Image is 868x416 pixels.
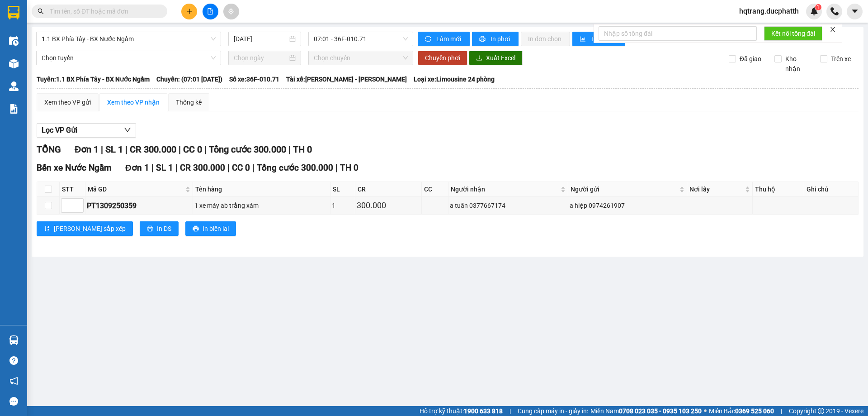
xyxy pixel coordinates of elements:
span: Miền Bắc [709,406,774,416]
th: Thu hộ [753,182,804,197]
img: warehouse-icon [9,81,19,91]
span: | [781,406,782,416]
strong: 1900 633 818 [464,407,503,415]
span: In DS [157,224,171,234]
button: printerIn DS [140,221,179,236]
span: Nơi lấy [689,184,743,194]
button: printerIn biên lai [185,221,236,236]
div: a tuấn 0377667174 [450,201,566,210]
button: Chuyển phơi [418,51,467,65]
strong: 0369 525 060 [735,407,774,415]
span: ⚪️ [704,409,707,413]
span: | [335,163,338,173]
span: Chọn tuyến [42,51,216,65]
span: plus [186,8,193,14]
img: warehouse-icon [9,59,19,68]
span: CR 300.000 [180,163,225,173]
span: Trên xe [827,54,854,64]
span: 1 [816,4,820,10]
strong: 0708 023 035 - 0935 103 250 [619,407,702,415]
span: Số xe: 36F-010.71 [229,74,279,84]
span: SL 1 [105,144,123,155]
img: warehouse-icon [9,36,19,46]
span: | [227,163,230,173]
button: file-add [203,4,218,19]
th: Ghi chú [804,182,859,197]
span: Chọn chuyến [314,51,408,65]
sup: 1 [815,4,821,10]
span: TH 0 [340,163,359,173]
span: Tài xế: [PERSON_NAME] - [PERSON_NAME] [286,74,407,84]
div: 300.000 [357,199,420,212]
span: Miền Nam [590,406,702,416]
span: Tổng cước 300.000 [209,144,286,155]
th: STT [60,182,85,197]
span: Đơn 1 [125,163,149,173]
div: Thống kê [176,97,202,107]
button: aim [223,4,239,19]
span: In phơi [491,34,511,44]
span: caret-down [851,7,859,15]
th: CC [422,182,448,197]
span: sort-ascending [44,225,50,233]
span: copyright [818,408,824,414]
span: TỔNG [37,144,61,155]
span: | [509,406,511,416]
span: Loại xe: Limousine 24 phòng [414,74,495,84]
span: search [38,8,44,14]
span: printer [193,225,199,233]
span: | [179,144,181,155]
span: Người nhận [451,184,559,194]
span: printer [479,36,487,43]
span: question-circle [9,356,18,365]
span: 1.1 BX Phía Tây - BX Nước Ngầm [42,32,216,46]
span: Bến xe Nước Ngầm [37,163,112,173]
button: syncLàm mới [418,32,470,46]
span: file-add [207,8,213,14]
span: Đơn 1 [75,144,99,155]
input: Nhập số tổng đài [599,26,757,41]
button: sort-ascending[PERSON_NAME] sắp xếp [37,221,133,236]
span: down [124,126,131,134]
button: Kết nối tổng đài [764,26,822,41]
span: Kết nối tổng đài [771,29,815,38]
img: warehouse-icon [9,335,19,345]
span: 07:01 - 36F-010.71 [314,32,408,46]
span: Hỗ trợ kỹ thuật: [420,406,503,416]
th: Tên hàng [193,182,330,197]
span: close [830,26,836,33]
b: Tuyến: 1.1 BX Phía Tây - BX Nước Ngầm [37,76,150,83]
button: plus [181,4,197,19]
span: In biên lai [203,224,229,234]
span: CR 300.000 [130,144,176,155]
img: phone-icon [830,7,839,15]
input: Chọn ngày [234,53,288,63]
span: Mã GD [88,184,184,194]
th: SL [330,182,355,197]
span: Người gửi [571,184,678,194]
span: CC 0 [232,163,250,173]
input: 13/09/2025 [234,34,288,44]
span: printer [147,225,153,233]
span: Tổng cước 300.000 [257,163,333,173]
img: logo-vxr [8,6,19,19]
button: bar-chartThống kê [572,32,625,46]
button: caret-down [847,4,863,19]
span: notification [9,377,18,385]
div: PT1309250359 [87,200,191,211]
span: SL 1 [156,163,173,173]
div: 1 [332,201,354,210]
span: | [151,163,154,173]
span: | [288,144,291,155]
span: | [125,144,127,155]
input: Tìm tên, số ĐT hoặc mã đơn [50,6,156,16]
span: Đã giao [736,54,765,64]
span: aim [228,8,234,14]
span: hqtrang.ducphatth [732,5,806,17]
span: [PERSON_NAME] sắp xếp [54,224,126,234]
span: | [252,163,255,173]
span: | [204,144,207,155]
span: Kho nhận [782,54,813,74]
div: Xem theo VP nhận [107,97,160,107]
span: Xuất Excel [486,53,515,63]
